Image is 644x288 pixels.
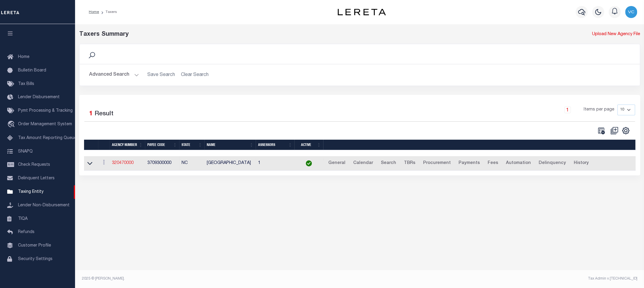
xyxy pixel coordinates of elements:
button: Advanced Search [89,69,139,81]
a: Home [89,10,99,14]
a: 320470000 [112,161,134,165]
th: Name: activate to sort column ascending [204,140,256,150]
span: Refunds [18,230,35,234]
span: Items per page [584,107,614,113]
td: NC [179,156,204,171]
a: Automation [503,159,534,168]
a: History [571,159,591,168]
span: Bulletin Board [18,68,46,73]
span: TIQA [18,217,28,221]
span: Order Management System [18,122,72,126]
div: Tax Admin v.[TECHNICAL_ID] [364,276,637,281]
span: Customer Profile [18,244,51,248]
a: Calendar [351,159,376,168]
img: check-icon-green.svg [306,160,312,166]
span: Lender Non-Disbursement [18,203,70,208]
img: logo-dark.svg [338,9,386,15]
th: State: activate to sort column ascending [179,140,204,150]
a: TBRs [401,159,418,168]
li: Taxers [99,9,117,15]
td: 3709300000 [145,156,179,171]
span: Delinquent Letters [18,176,55,180]
td: 1 [256,156,294,171]
a: Upload New Agency File [592,31,640,38]
a: General [326,159,348,168]
th: Payee Code: activate to sort column ascending [145,140,179,150]
a: 1 [564,107,571,113]
span: Tax Bills [18,82,34,86]
i: travel_explore [7,121,17,129]
span: Check Requests [18,163,50,167]
th: Agency Number: activate to sort column ascending [110,140,145,150]
th: Assessors: activate to sort column ascending [256,140,294,150]
span: Home [18,55,29,59]
a: Delinquency [536,159,569,168]
span: Lender Disbursement [18,95,60,99]
label: Result [95,109,113,119]
span: Taxing Entity [18,190,44,194]
span: Tax Amount Reporting Queue [18,136,77,140]
td: [GEOGRAPHIC_DATA] [204,156,256,171]
a: Search [378,159,399,168]
span: Security Settings [18,257,53,261]
a: Procurement [420,159,453,168]
th: Active: activate to sort column ascending [294,140,323,150]
a: Payments [456,159,483,168]
span: 1 [89,111,93,117]
span: SNAPQ [18,149,33,153]
img: svg+xml;base64,PHN2ZyB4bWxucz0iaHR0cDovL3d3dy53My5vcmcvMjAwMC9zdmciIHBvaW50ZXItZXZlbnRzPSJub25lIi... [625,6,637,18]
div: 2025 © [PERSON_NAME]. [77,276,360,281]
a: Fees [485,159,501,168]
span: Pymt Processing & Tracking [18,109,73,113]
div: Taxers Summary [79,30,498,39]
